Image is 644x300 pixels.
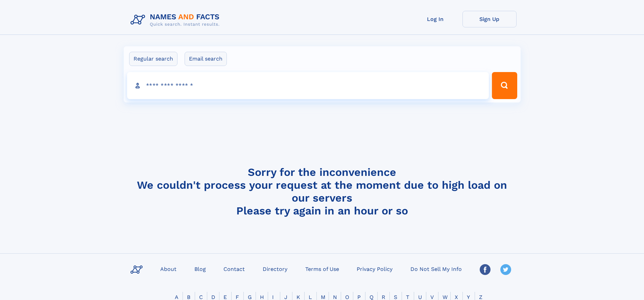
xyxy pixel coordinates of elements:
label: Email search [185,52,227,66]
h4: Sorry for the inconvenience We couldn't process your request at the moment due to high load on ou... [128,166,517,217]
img: Logo Names and Facts [128,11,225,29]
a: Privacy Policy [354,264,395,274]
img: Facebook [480,264,491,275]
a: Directory [260,264,290,274]
img: Twitter [500,264,511,275]
a: Contact [221,264,247,274]
a: Terms of Use [303,264,342,274]
a: Blog [192,264,209,274]
button: Search Button [492,72,517,99]
a: Log In [408,11,462,27]
label: Regular search [129,52,177,66]
a: About [158,264,179,274]
input: search input [127,72,489,99]
a: Sign Up [462,11,517,27]
a: Do Not Sell My Info [408,264,464,274]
